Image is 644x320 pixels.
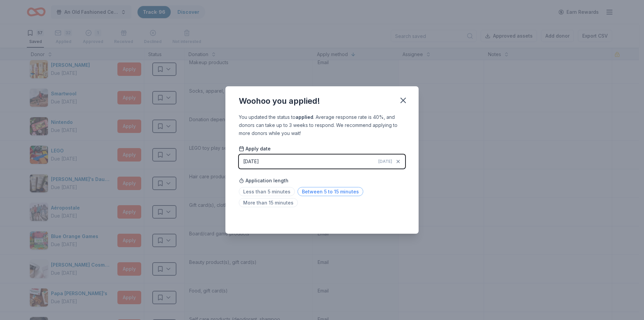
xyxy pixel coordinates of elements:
span: Apply date [239,145,271,152]
span: Application length [239,177,288,185]
span: Between 5 to 15 minutes [298,187,363,196]
span: More than 15 minutes [239,198,298,207]
div: You updated the status to . Average response rate is 40%, and donors can take up to 3 weeks to re... [239,113,405,137]
span: Less than 5 minutes [239,187,295,196]
div: Woohoo you applied! [239,96,320,106]
span: [DATE] [378,159,392,164]
div: [DATE] [243,157,259,166]
b: applied [296,114,313,120]
button: [DATE][DATE] [239,154,405,169]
